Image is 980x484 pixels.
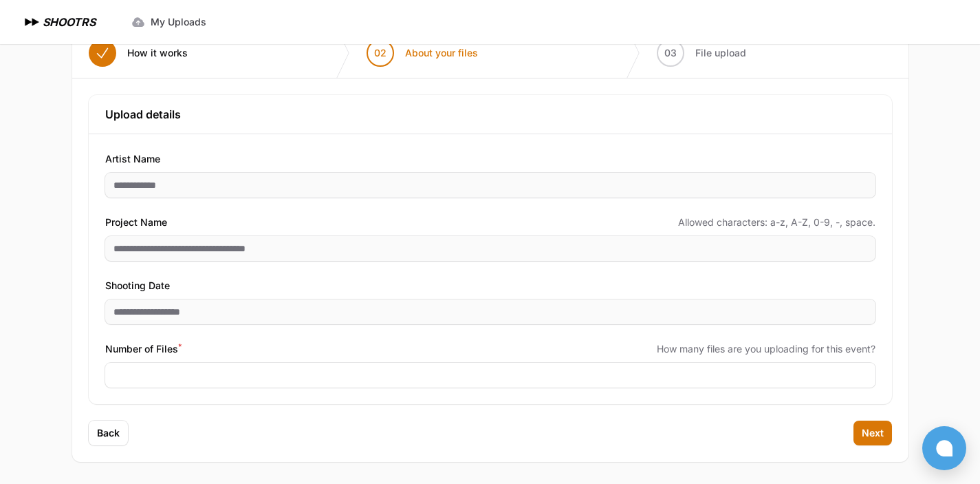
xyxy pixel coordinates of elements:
[123,10,215,34] a: My Uploads
[151,15,206,29] span: My Uploads
[105,151,160,167] span: Artist Name
[853,421,892,445] button: Next
[657,342,875,356] span: How many files are you uploading for this event?
[105,106,875,123] h3: Upload details
[922,426,966,470] button: Open chat window
[22,14,96,30] a: SHOOTRS SHOOTRS
[664,46,677,60] span: 03
[695,46,746,60] span: File upload
[374,46,386,60] span: 02
[678,215,875,229] span: Allowed characters: a-z, A-Z, 0-9, -, space.
[97,426,120,440] span: Back
[862,426,884,440] span: Next
[640,28,763,78] button: 03 File upload
[43,14,96,30] h1: SHOOTRS
[405,46,478,60] span: About your files
[72,28,204,78] button: How it works
[89,421,128,445] button: Back
[350,28,494,78] button: 02 About your files
[22,14,43,30] img: SHOOTRS
[105,277,170,294] span: Shooting Date
[105,214,167,231] span: Project Name
[127,46,188,60] span: How it works
[105,341,182,357] span: Number of Files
